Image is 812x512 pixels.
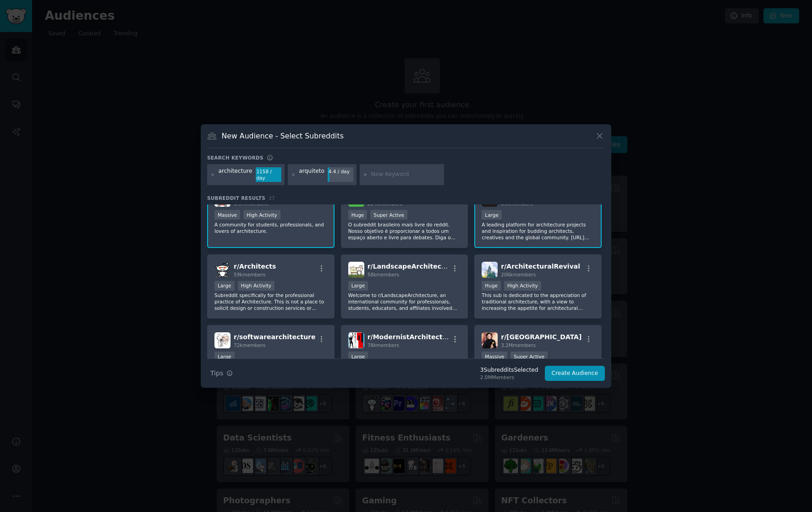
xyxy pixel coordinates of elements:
img: softwarearchitecture [214,332,230,348]
span: Subreddit Results [207,195,265,201]
span: Tips [210,369,223,378]
div: 3 Subreddit s Selected [480,366,538,374]
div: Large [348,352,368,361]
div: Large [348,281,368,291]
p: A community for students, professionals, and lovers of architecture. [214,221,327,234]
div: High Activity [238,281,275,291]
span: r/ Architects [234,263,276,270]
div: architecture [219,167,252,182]
div: 1158 / day [256,167,281,182]
span: 3.2M members [501,342,536,348]
div: Huge [348,210,368,220]
button: Create Audience [545,366,605,381]
span: 78k members [368,342,399,348]
img: ModernistArchitecture [348,332,364,348]
span: 58k members [368,272,399,277]
span: 37 [269,195,275,201]
p: A leading platform for architecture projects and inspiration for budding architects, creatives an... [482,221,594,241]
div: arquiteto [299,167,324,182]
img: LandscapeArchitecture [348,262,364,278]
p: Welcome to r/LandscapeArchitecture, an international community for professionals, students, educa... [348,292,461,311]
h3: New Audience - Select Subreddits [222,131,344,141]
p: This sub is dedicated to the appreciation of traditional architecture, with a view to increasing ... [482,292,594,311]
p: Subreddit specifically for the professional practice of Architecture. This is not a place to soli... [214,292,327,311]
div: Large [214,352,235,361]
span: r/ softwarearchitecture [234,333,316,341]
div: Massive [482,352,507,361]
div: Super Active [370,210,407,220]
input: New Keyword [371,171,441,179]
div: 4.4 / day [328,167,353,176]
h3: Search keywords [207,154,263,161]
div: Large [482,210,502,220]
div: High Activity [504,281,541,291]
div: Massive [214,210,240,220]
img: ArchitecturalRevival [482,262,498,278]
span: r/ LandscapeArchitecture [368,263,456,270]
div: 2.0M Members [480,374,538,380]
div: Large [214,281,235,291]
img: brasil [482,332,498,348]
span: 206k members [501,272,536,277]
p: O subreddit brasileiro mais livre do reddit. Nosso objetivo é proporcionar a todos um espaço aber... [348,221,461,241]
span: 72k members [234,342,265,348]
div: Huge [482,281,501,291]
span: 59k members [234,272,265,277]
span: r/ ArchitecturalRevival [501,263,580,270]
div: Super Active [510,352,548,361]
button: Tips [207,365,236,381]
span: r/ ModernistArchitecture [368,333,455,341]
span: r/ [GEOGRAPHIC_DATA] [501,333,582,341]
div: High Activity [243,210,280,220]
img: Architects [214,262,230,278]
